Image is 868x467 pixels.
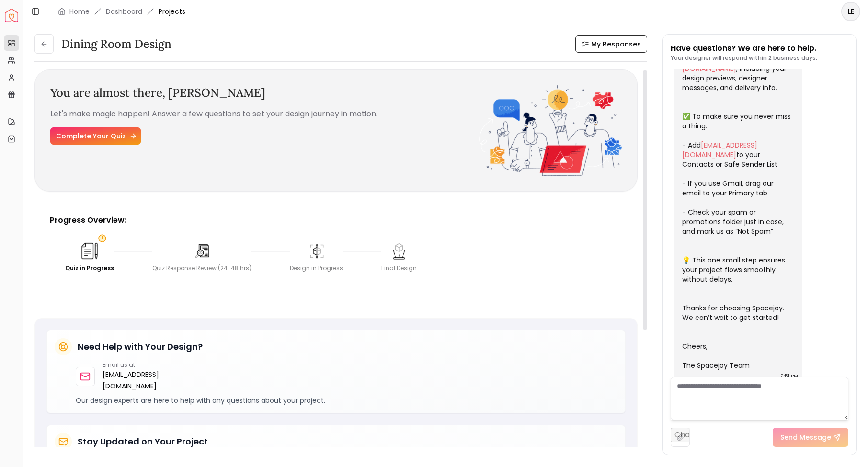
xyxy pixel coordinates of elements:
img: Fun quiz resume - image [479,85,622,176]
p: Let's make magic happen! Answer a few questions to set your design journey in motion. [50,108,479,120]
img: Quiz in Progress [79,240,100,262]
button: LE [841,2,860,21]
a: Dashboard [106,7,142,16]
span: Projects [159,7,185,16]
div: 2:51 PM [781,371,798,381]
p: Our design experts are here to help with any questions about your project. [76,396,617,405]
a: Spacejoy [5,9,18,22]
h5: Need Help with Your Design? [78,340,203,353]
p: Your designer will respond within 2 business days. [671,54,817,62]
a: Home [69,7,90,16]
div: Final Design [381,264,417,272]
span: LE [842,3,859,20]
p: Have questions? We are here to help. [671,43,817,54]
button: My Responses [575,35,647,53]
h5: Stay Updated on Your Project [78,435,208,448]
div: Design in Progress [290,264,343,272]
div: Quiz in Progress [65,264,114,272]
a: Complete Your Quiz [50,127,141,145]
p: Progress Overview: [50,215,622,226]
span: [PERSON_NAME] [168,85,265,100]
p: Email us at [103,361,200,369]
div: Quiz Response Review (24-48 hrs) [152,264,251,272]
span: My Responses [591,39,641,49]
img: Final Design [389,241,409,261]
a: [EMAIL_ADDRESS][DOMAIN_NAME] [103,369,200,392]
h3: Dining Room design [61,36,171,52]
a: [EMAIL_ADDRESS][DOMAIN_NAME] [682,140,757,159]
img: Design in Progress [307,241,326,261]
img: Spacejoy Logo [5,9,18,22]
nav: breadcrumb [58,7,185,16]
img: Quiz Response Review (24-48 hrs) [193,241,212,261]
h3: You are almost there, [50,85,479,101]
